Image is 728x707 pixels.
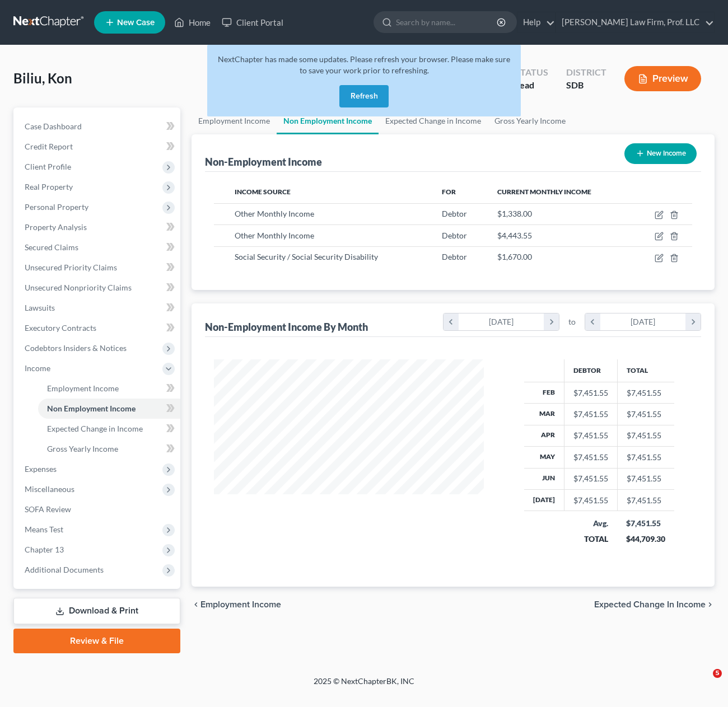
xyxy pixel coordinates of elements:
[25,182,73,191] span: Real Property
[25,343,127,353] span: Codebtors Insiders & Notices
[25,121,82,131] span: Case Dashboard
[235,231,314,240] span: Other Monthly Income
[690,669,717,696] iframe: Intercom live chat
[497,209,532,218] span: $1,338.00
[624,143,697,164] button: New Income
[192,600,200,609] i: chevron_left
[573,495,608,506] div: $7,451.55
[594,600,706,609] span: Expected Change in Income
[524,404,564,425] th: Mar
[497,252,532,261] span: $1,670.00
[200,600,281,609] span: Employment Income
[566,66,606,79] div: District
[25,464,57,474] span: Expenses
[524,425,564,446] th: Apr
[16,217,180,237] a: Property Analysis
[515,66,548,79] div: Status
[497,188,591,196] span: Current Monthly Income
[16,318,180,338] a: Executory Contracts
[600,313,686,330] div: [DATE]
[235,188,291,196] span: Income Source
[13,70,72,86] span: Biliu, Kon
[16,499,180,519] a: SOFA Review
[573,430,608,441] div: $7,451.55
[626,518,665,529] div: $7,451.55
[497,231,532,240] span: $4,443.55
[25,222,87,232] span: Property Analysis
[25,545,64,554] span: Chapter 13
[117,18,155,27] span: New Case
[339,85,389,107] button: Refresh
[459,313,544,330] div: [DATE]
[25,242,78,252] span: Secured Claims
[585,313,600,330] i: chevron_left
[16,278,180,298] a: Unsecured Nonpriority Claims
[568,316,576,327] span: to
[573,452,608,463] div: $7,451.55
[624,66,701,91] button: Preview
[713,669,722,678] span: 5
[25,484,74,494] span: Miscellaneous
[564,359,617,382] th: Debtor
[444,313,459,330] i: chevron_left
[25,303,55,312] span: Lawsuits
[45,676,683,696] div: 2025 © NextChapterBK, INC
[25,323,96,333] span: Executory Contracts
[47,424,143,433] span: Expected Change in Income
[192,600,281,609] button: chevron_left Employment Income
[488,107,572,134] a: Gross Yearly Income
[235,209,314,218] span: Other Monthly Income
[524,447,564,468] th: May
[442,188,456,196] span: For
[25,525,63,534] span: Means Test
[706,600,715,609] i: chevron_right
[626,533,665,545] div: $44,709.30
[515,79,548,92] div: Lead
[617,468,674,489] td: $7,451.55
[396,12,498,32] input: Search by name...
[47,383,119,393] span: Employment Income
[566,79,606,92] div: SDB
[16,257,180,278] a: Unsecured Priority Claims
[617,404,674,425] td: $7,451.55
[216,12,289,32] a: Client Portal
[169,12,216,32] a: Home
[38,378,180,399] a: Employment Income
[16,298,180,318] a: Lawsuits
[617,382,674,403] td: $7,451.55
[617,490,674,511] td: $7,451.55
[524,468,564,489] th: Jun
[524,382,564,403] th: Feb
[47,444,118,453] span: Gross Yearly Income
[517,12,555,32] a: Help
[685,313,701,330] i: chevron_right
[573,533,608,545] div: TOTAL
[573,473,608,484] div: $7,451.55
[235,252,378,261] span: Social Security / Social Security Disability
[442,252,467,261] span: Debtor
[25,202,88,212] span: Personal Property
[25,142,73,151] span: Credit Report
[25,263,117,272] span: Unsecured Priority Claims
[13,629,180,653] a: Review & File
[16,237,180,257] a: Secured Claims
[617,447,674,468] td: $7,451.55
[442,231,467,240] span: Debtor
[544,313,559,330] i: chevron_right
[25,162,71,171] span: Client Profile
[556,12,714,32] a: [PERSON_NAME] Law Firm, Prof. LLC
[38,439,180,459] a: Gross Yearly Income
[205,155,322,168] div: Non-Employment Income
[617,359,674,382] th: Total
[25,565,104,574] span: Additional Documents
[25,504,71,514] span: SOFA Review
[524,490,564,511] th: [DATE]
[442,209,467,218] span: Debtor
[192,107,277,134] a: Employment Income
[16,116,180,137] a: Case Dashboard
[218,54,510,75] span: NextChapter has made some updates. Please refresh your browser. Please make sure to save your wor...
[38,419,180,439] a: Expected Change in Income
[38,399,180,419] a: Non Employment Income
[47,404,136,413] span: Non Employment Income
[25,283,132,292] span: Unsecured Nonpriority Claims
